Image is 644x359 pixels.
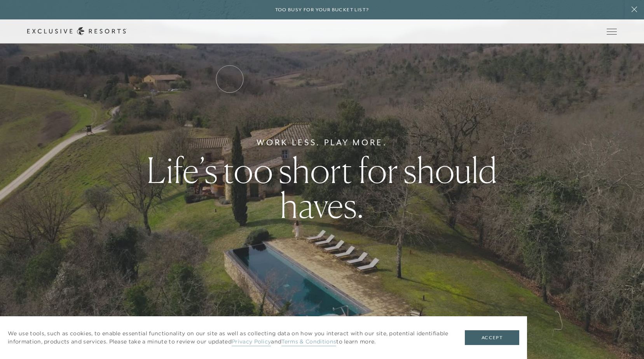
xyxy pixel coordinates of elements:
h6: Work Less. Play More. [257,136,387,149]
a: Terms & Conditions [281,338,336,346]
button: Open navigation [607,29,617,34]
p: We use tools, such as cookies, to enable essential functionality on our site as well as collectin... [8,329,449,346]
a: Privacy Policy [232,338,271,346]
button: Accept [465,330,519,345]
h1: Life’s too short for should haves. [113,153,532,223]
h6: Too busy for your bucket list? [275,6,369,14]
